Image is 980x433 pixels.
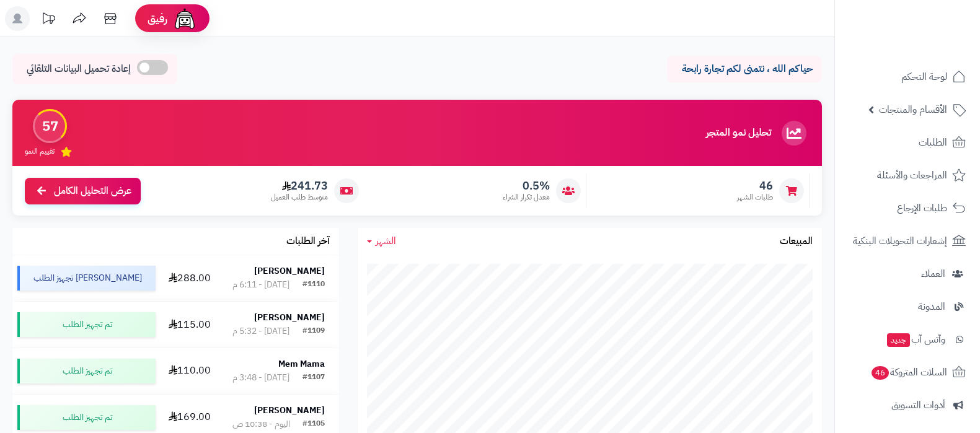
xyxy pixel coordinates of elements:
[232,325,289,338] div: [DATE] - 5:32 م
[161,302,218,348] td: 115.00
[232,279,289,291] div: [DATE] - 6:11 م
[872,366,889,380] span: 46
[842,292,973,321] a: المدونة
[302,372,325,384] div: #1107
[842,259,973,289] a: العملاء
[870,364,947,381] span: السلات المتروكة
[33,6,64,34] a: تحديثات المنصة
[879,101,947,118] span: الأقسام والمنتجات
[278,357,325,370] strong: Mem Mama
[254,404,325,417] strong: [PERSON_NAME]
[27,62,131,76] span: إعادة تحميل البيانات التلقائي
[780,236,813,247] h3: المبيعات
[842,357,973,387] a: السلات المتروكة46
[737,192,773,203] span: طلبات الشهر
[302,279,325,291] div: #1110
[842,193,973,223] a: طلبات الإرجاع
[737,179,773,193] span: 46
[842,62,973,92] a: لوحة التحكم
[896,35,968,61] img: logo-2.png
[232,372,289,384] div: [DATE] - 3:48 م
[503,192,550,203] span: معدل تكرار الشراء
[921,265,945,282] span: العملاء
[172,6,197,31] img: ai-face.png
[706,128,771,139] h3: تحليل نمو المتجر
[842,325,973,354] a: وآتس آبجديد
[17,312,156,337] div: تم تجهيز الطلب
[842,160,973,190] a: المراجعات والأسئلة
[148,11,167,26] span: رفيق
[367,234,396,248] a: الشهر
[25,146,55,157] span: تقييم النمو
[232,418,290,431] div: اليوم - 10:38 ص
[842,390,973,420] a: أدوات التسويق
[271,192,328,203] span: متوسط طلب العميل
[161,348,218,394] td: 110.00
[842,226,973,256] a: إشعارات التحويلات البنكية
[886,331,945,348] span: وآتس آب
[286,236,330,247] h3: آخر الطلبات
[161,255,218,301] td: 288.00
[17,359,156,383] div: تم تجهيز الطلب
[302,325,325,338] div: #1109
[919,134,947,151] span: الطلبات
[901,68,947,85] span: لوحة التحكم
[17,405,156,430] div: تم تجهيز الطلب
[853,232,947,250] span: إشعارات التحويلات البنكية
[302,418,325,431] div: #1105
[918,298,945,315] span: المدونة
[887,333,910,347] span: جديد
[25,178,141,204] a: عرض التحليل الكامل
[842,128,973,157] a: الطلبات
[877,167,947,184] span: المراجعات والأسئلة
[271,179,328,193] span: 241.73
[891,396,945,414] span: أدوات التسويق
[676,62,813,76] p: حياكم الله ، نتمنى لكم تجارة رابحة
[897,199,947,217] span: طلبات الإرجاع
[54,184,131,198] span: عرض التحليل الكامل
[254,265,325,278] strong: [PERSON_NAME]
[503,179,550,193] span: 0.5%
[17,266,156,291] div: [PERSON_NAME] تجهيز الطلب
[254,311,325,324] strong: [PERSON_NAME]
[376,234,396,248] span: الشهر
